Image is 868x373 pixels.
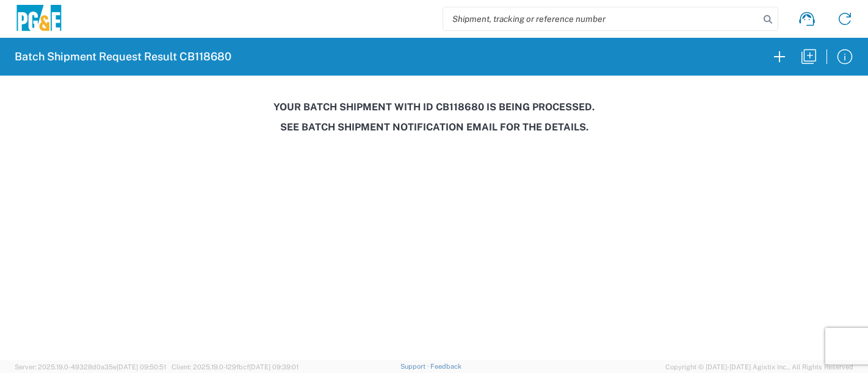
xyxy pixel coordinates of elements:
h3: Your batch shipment with id CB118680 is being processed. [9,101,859,113]
span: [DATE] 09:39:01 [249,363,298,371]
span: Copyright © [DATE]-[DATE] Agistix Inc., All Rights Reserved [665,361,853,372]
h2: Batch Shipment Request Result CB118680 [15,49,231,64]
img: pge [15,5,63,34]
span: Server: 2025.19.0-49328d0a35e [15,363,166,371]
h3: See Batch Shipment Notification email for the details. [9,121,859,133]
a: Feedback [430,363,461,370]
span: Client: 2025.19.0-129fbcf [172,363,298,371]
a: Support [400,363,431,370]
input: Shipment, tracking or reference number [443,7,759,30]
span: [DATE] 09:50:51 [117,363,166,371]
